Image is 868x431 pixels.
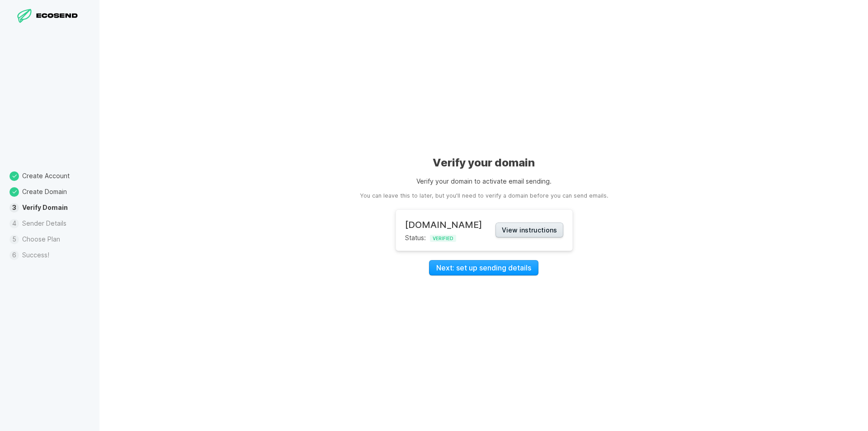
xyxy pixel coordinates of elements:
a: Next: set up sending details [429,260,538,275]
span: VERIFIED [430,235,456,242]
div: Status: [405,219,482,241]
h2: [DOMAIN_NAME] [405,219,482,230]
aside: You can leave this to later, but you'll need to verify a domain before you can send emails. [360,192,608,200]
p: Verify your domain to activate email sending. [416,176,552,186]
button: View instructions [495,223,563,237]
h1: Verify your domain [433,156,535,170]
